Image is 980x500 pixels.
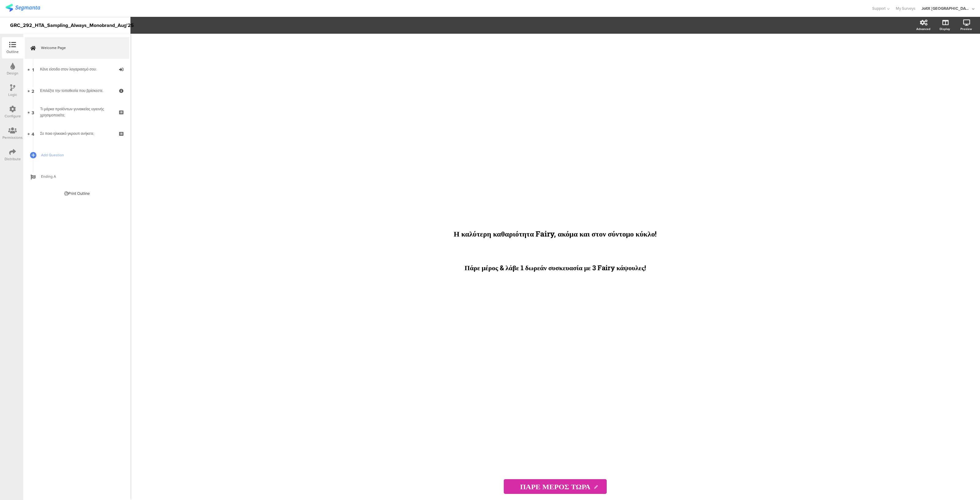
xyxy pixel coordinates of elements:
span: Πάρε μέρος & λάβε 1 δωρεάν συσκευασία με 3 Fairy κάψουλες! [465,263,646,272]
div: Configure [5,113,21,119]
div: Outline [6,49,19,55]
div: Κάνε είσοδο στον λογαριασμό σου: [40,66,113,72]
img: segmanta logo [6,4,40,12]
span: Add Question [41,152,119,158]
div: JoltX [GEOGRAPHIC_DATA] [922,6,971,11]
a: Welcome Page [25,37,129,59]
div: Τι μάρκα προϊόντων γυναικείας υγιεινής χρησιμοποιείτε; [40,106,113,118]
a: 3 Τι μάρκα προϊόντων γυναικείας υγιεινής χρησιμοποιείτε; [25,101,129,123]
div: Preview [960,27,972,31]
span: 2 [32,87,34,94]
span: Η καλύτερη καθαριότητα Fairy, ακόμα και στον σύντομο κύκλο! [454,229,657,239]
span: Ending A [41,173,119,180]
a: 1 Κάνε είσοδο στον λογαριασμό σου: [25,59,129,80]
div: Επιλέξτε την τοποθεσία που βρίσκεστε. [40,88,113,94]
div: Distribute [5,156,21,162]
a: Ending A [25,166,129,187]
div: Print Outline [64,191,90,196]
span: 1 [32,66,34,73]
a: 4 Σε ποιο ηλικιακό γκρουπ ανήκετε; [25,123,129,144]
a: 2 Επιλέξτε την τοποθεσία που βρίσκεστε. [25,80,129,101]
div: Logic [8,92,17,97]
div: GRC_292_HTA_Sampling_Always_Monobrand_Aug'25 [10,21,121,30]
span: 4 [32,130,34,137]
div: Permissions [2,135,23,140]
div: Σε ποιο ηλικιακό γκρουπ ανήκετε; [40,131,113,137]
div: Advanced [916,27,930,31]
div: Display [940,27,950,31]
div: Design [7,70,18,76]
input: Start [504,479,607,494]
span: Welcome Page [41,45,119,51]
span: Support [872,6,886,11]
span: 3 [32,109,34,116]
